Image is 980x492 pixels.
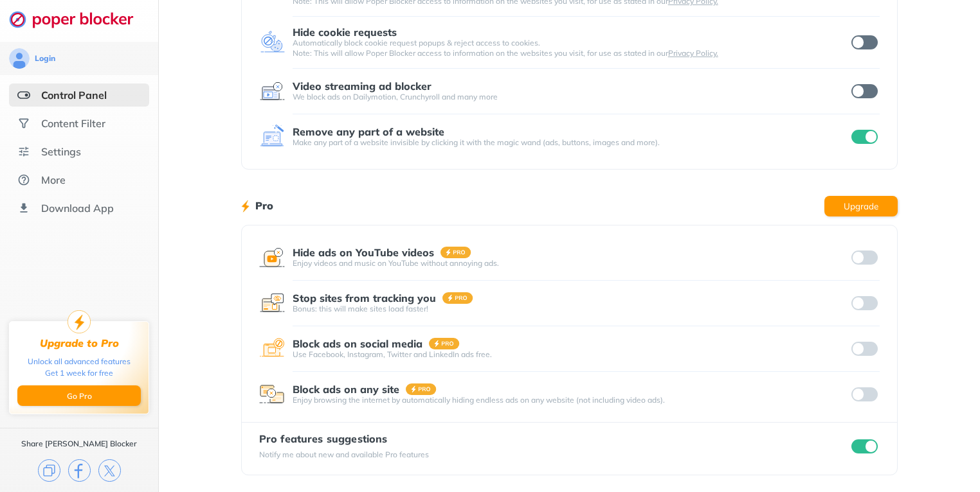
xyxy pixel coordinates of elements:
div: Login [35,53,55,64]
div: Use Facebook, Instagram, Twitter and LinkedIn ads free. [293,349,849,360]
img: social.svg [17,117,30,130]
div: Block ads on social media [293,338,422,349]
img: settings.svg [17,145,30,158]
div: Download App [41,202,114,215]
img: feature icon [259,30,285,55]
img: feature icon [259,78,285,104]
img: facebook.svg [68,459,91,482]
div: Automatically block cookie request popups & reject access to cookies. Note: This will allow Poper... [293,38,849,58]
img: pro-badge.svg [442,292,473,304]
img: copy.svg [38,459,60,482]
img: feature icon [259,245,285,270]
div: Share [PERSON_NAME] Blocker [21,439,137,449]
div: Content Filter [41,117,105,130]
div: Bonus: this will make sites load faster! [293,304,849,314]
div: Enjoy browsing the internet by automatically hiding endless ads on any website (not including vid... [293,395,849,405]
img: logo-webpage.svg [9,10,147,28]
div: More [41,173,66,186]
div: Get 1 week for free [45,367,113,379]
div: Hide ads on YouTube videos [293,247,434,258]
img: pro-badge.svg [429,338,460,349]
div: Make any part of a website invisible by clicking it with the magic wand (ads, buttons, images and... [293,137,849,148]
div: Remove any part of a website [293,126,444,137]
div: Enjoy videos and music on YouTube without annoying ads. [293,258,849,268]
img: feature icon [259,336,285,362]
img: feature icon [259,290,285,316]
img: feature icon [259,382,285,407]
img: avatar.svg [9,48,30,69]
div: Settings [41,145,81,158]
div: Unlock all advanced features [28,356,131,367]
a: Privacy Policy. [668,48,718,58]
div: Control Panel [41,89,107,101]
img: download-app.svg [17,202,30,215]
h1: Pro [255,197,273,214]
div: We block ads on Dailymotion, Crunchyroll and many more [293,92,849,102]
div: Upgrade to Pro [40,337,119,349]
img: pro-badge.svg [406,383,437,395]
button: Upgrade [824,196,898,216]
img: about.svg [17,173,30,186]
img: x.svg [98,459,121,482]
img: lighting bolt [241,198,250,214]
div: Hide cookie requests [293,26,397,38]
img: feature icon [259,124,285,150]
div: Stop sites from tracking you [293,292,436,304]
div: Video streaming ad blocker [293,80,431,92]
div: Block ads on any site [293,383,399,395]
div: Pro features suggestions [259,433,429,444]
img: features-selected.svg [17,89,30,101]
img: pro-badge.svg [440,247,471,258]
img: upgrade-to-pro.svg [68,310,91,333]
button: Go Pro [17,385,141,406]
div: Notify me about new and available Pro features [259,450,429,460]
